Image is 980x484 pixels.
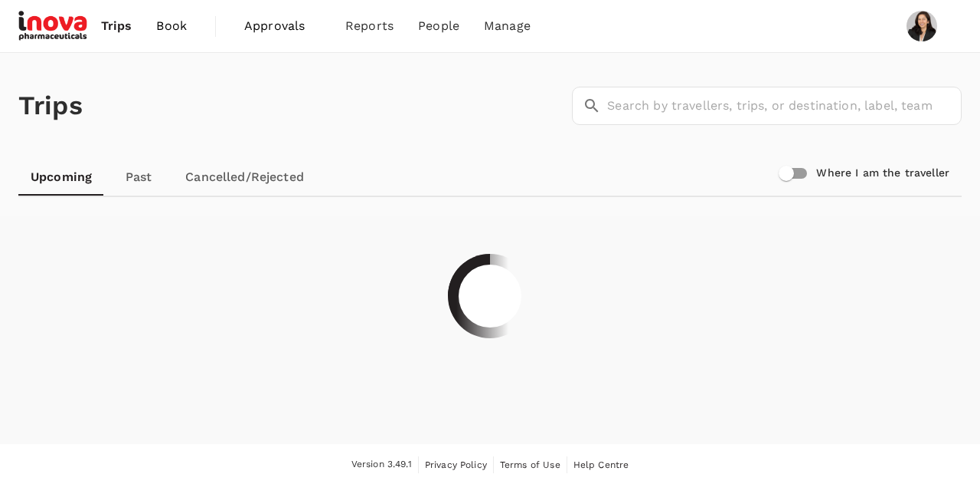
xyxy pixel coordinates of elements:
[173,159,316,196] a: Cancelled/Rejected
[351,457,412,472] span: Version 3.49.1
[101,17,132,35] span: Trips
[816,165,949,182] h6: Where I am the traveller
[345,17,394,35] span: Reports
[906,11,937,41] img: Christine Balingit
[18,53,83,159] h1: Trips
[484,17,531,35] span: Manage
[156,17,187,35] span: Book
[244,17,321,35] span: Approvals
[500,459,560,470] span: Terms of Use
[18,9,89,43] img: iNova Pharmaceuticals
[573,456,629,473] a: Help Centre
[500,456,560,473] a: Terms of Use
[104,159,173,196] a: Past
[425,456,487,473] a: Privacy Policy
[607,87,962,125] input: Search by travellers, trips, or destination, label, team
[425,459,487,470] span: Privacy Policy
[418,17,459,35] span: People
[18,159,104,196] a: Upcoming
[573,459,629,470] span: Help Centre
